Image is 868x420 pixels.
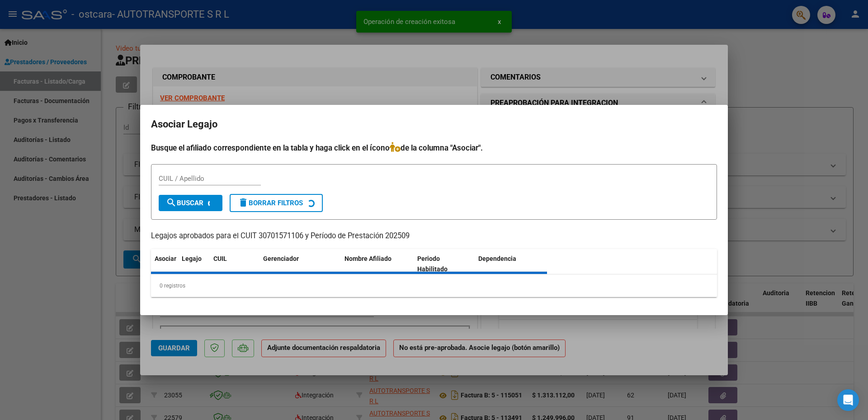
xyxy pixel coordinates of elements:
button: Borrar Filtros [230,194,323,212]
h4: Busque el afiliado correspondiente en la tabla y haga click en el ícono de la columna "Asociar". [151,142,717,154]
datatable-header-cell: Gerenciador [259,249,341,279]
span: CUIL [213,255,227,262]
span: Legajo [182,255,202,262]
span: Periodo Habilitado [417,255,448,273]
span: Asociar [155,255,176,262]
datatable-header-cell: Legajo [178,249,210,279]
button: Buscar [159,195,222,211]
div: 0 registros [151,274,717,297]
span: Borrar Filtros [238,199,303,207]
mat-icon: search [166,197,177,208]
datatable-header-cell: Dependencia [475,249,547,279]
div: Open Intercom Messenger [837,389,859,411]
mat-icon: delete [238,197,249,208]
p: Legajos aprobados para el CUIT 30701571106 y Período de Prestación 202509 [151,231,717,242]
span: Gerenciador [263,255,299,262]
span: Buscar [166,199,203,207]
h2: Asociar Legajo [151,116,717,133]
datatable-header-cell: Nombre Afiliado [341,249,414,279]
span: Dependencia [478,255,516,262]
datatable-header-cell: Asociar [151,249,178,279]
datatable-header-cell: Periodo Habilitado [414,249,475,279]
span: Nombre Afiliado [344,255,392,262]
datatable-header-cell: CUIL [210,249,259,279]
